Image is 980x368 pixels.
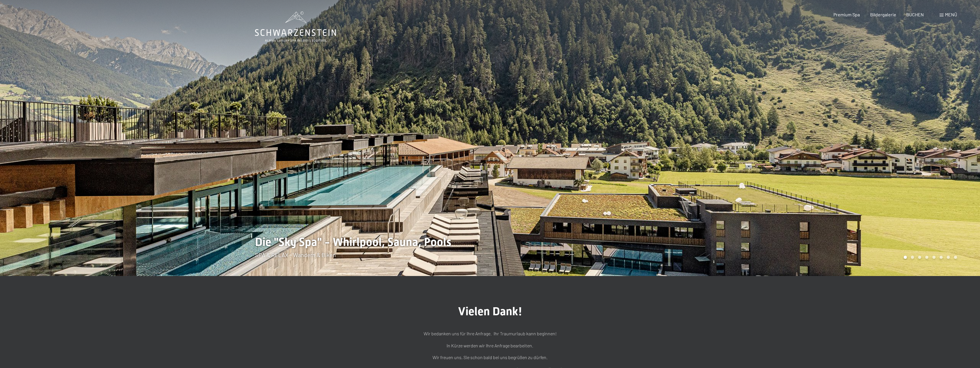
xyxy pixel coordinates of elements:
[906,12,924,17] a: BUCHEN
[902,256,957,259] div: Carousel Pagination
[347,342,634,349] p: In Kürze werden wir Ihre Anfrage bearbeiten.
[347,354,634,361] p: Wir freuen uns, Sie schon bald bei uns begrüßen zu dürfen.
[940,256,943,259] div: Carousel Page 6
[458,305,522,318] span: Vielen Dank!
[904,256,907,259] div: Carousel Page 1 (Current Slide)
[932,256,936,259] div: Carousel Page 5
[870,12,896,17] a: Bildergalerie
[347,330,634,337] p: Wir bedanken uns für Ihre Anfrage. Ihr Traumurlaub kann beginnen!
[947,256,950,259] div: Carousel Page 7
[833,12,860,17] a: Premium Spa
[925,256,928,259] div: Carousel Page 4
[954,256,957,259] div: Carousel Page 8
[911,256,914,259] div: Carousel Page 2
[945,12,957,17] span: Menü
[918,256,921,259] div: Carousel Page 3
